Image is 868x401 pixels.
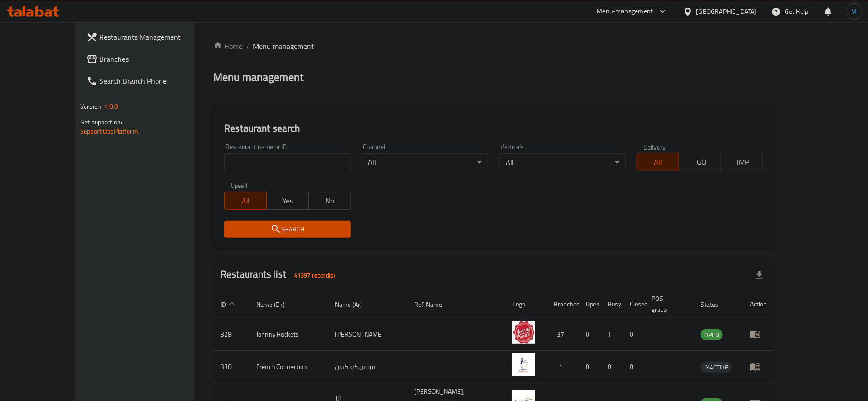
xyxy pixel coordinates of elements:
span: Ref. Name [415,299,454,310]
a: Restaurants Management [79,26,221,48]
th: Open [578,290,600,318]
span: Name (En) [256,299,297,310]
span: ID [221,299,238,310]
span: Menu management [253,41,314,52]
div: INACTIVE [701,362,732,373]
span: 1.0.0 [104,101,118,112]
span: TMP [725,155,760,169]
button: TMP [721,153,763,171]
input: Search for restaurant name or ID.. [224,153,350,171]
img: French Connection [512,353,535,376]
td: 0 [600,351,622,383]
nav: breadcrumb [213,41,774,52]
div: All [499,153,625,171]
span: No [313,194,347,208]
div: [GEOGRAPHIC_DATA] [696,6,757,16]
td: 0 [578,351,600,383]
a: Support.OpsPlatform [80,125,138,137]
span: Restaurants Management [99,32,213,43]
button: TGO [679,153,721,171]
span: POS group [652,293,682,315]
span: Search Branch Phone [99,75,213,86]
span: INACTIVE [701,362,732,373]
h2: Restaurant search [224,122,763,135]
a: Branches [79,48,221,70]
div: Menu-management [597,6,653,17]
a: Home [213,41,243,52]
div: Menu [750,361,767,372]
td: French Connection [249,351,328,383]
span: All [641,155,676,169]
span: Get support on: [80,116,122,128]
h2: Menu management [213,70,303,85]
td: 0 [622,318,644,351]
td: 1 [600,318,622,351]
td: 1 [546,351,578,383]
span: Branches [99,53,213,64]
label: Upsell [231,182,248,189]
span: M [852,6,857,16]
button: All [637,153,679,171]
td: 328 [213,318,249,351]
button: All [224,192,267,210]
div: Total records count [289,268,340,283]
a: Search Branch Phone [79,70,221,92]
img: Johnny Rockets [512,321,535,344]
td: 37 [546,318,578,351]
td: 330 [213,351,249,383]
div: All [362,153,488,171]
li: / [246,41,249,52]
td: Johnny Rockets [249,318,328,351]
button: No [308,192,351,210]
div: Export file [749,264,771,286]
th: Closed [622,290,644,318]
span: Name (Ar) [335,299,374,310]
th: Action [743,290,774,318]
span: TGO [683,155,717,169]
button: Yes [266,192,309,210]
span: OPEN [701,330,723,340]
th: Branches [546,290,578,318]
span: 41397 record(s) [289,271,340,280]
th: Logo [505,290,546,318]
div: Menu [750,329,767,340]
th: Busy [600,290,622,318]
span: All [228,194,263,208]
td: فرنش كونكشن [328,351,407,383]
div: OPEN [701,329,723,340]
button: Search [224,221,350,238]
td: 0 [578,318,600,351]
span: Status [701,299,730,310]
span: Version: [80,101,102,112]
td: [PERSON_NAME] [328,318,407,351]
h2: Restaurants list [221,267,340,283]
span: Search [232,224,343,235]
td: 0 [622,351,644,383]
span: Yes [270,194,305,208]
label: Delivery [643,144,666,150]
